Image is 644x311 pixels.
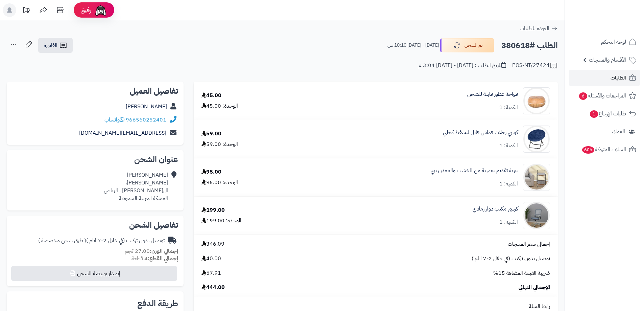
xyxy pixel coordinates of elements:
button: إصدار بوليصة الشحن [11,266,177,281]
a: [PERSON_NAME] [126,103,167,111]
div: POS-NT/27424 [512,62,558,70]
img: 1754735126-1-90x90.jpg [523,202,550,229]
div: الوحدة: 95.00 [201,179,238,186]
span: 1 [590,110,598,118]
div: الوحدة: 45.00 [201,102,238,110]
small: 27.00 كجم [125,247,178,255]
img: 1752926963-1-90x90.jpg [523,164,550,191]
span: العودة للطلبات [520,24,549,32]
strong: إجمالي القطع: [148,254,178,263]
span: لوحة التحكم [601,37,626,47]
span: 606 [582,146,594,154]
span: 444.00 [201,284,225,291]
span: ( طرق شحن مخصصة ) [38,237,86,245]
h2: تفاصيل الشحن [12,221,178,229]
span: الإجمالي النهائي [519,284,550,291]
h2: الطلب #380618 [501,39,558,52]
span: طلبات الإرجاع [589,109,626,118]
img: logo-2.png [598,17,638,31]
img: 1730305838-110316010079-90x90.jpg [523,87,550,114]
div: الوحدة: 59.00 [201,140,238,148]
div: الكمية: 1 [499,142,518,150]
a: الطلبات [569,70,640,86]
a: 966560252401 [126,116,166,124]
div: 199.00 [201,206,225,214]
h2: تفاصيل العميل [12,87,178,95]
a: عربة تقديم عصرية من الخشب والمعدن بني [431,167,518,175]
a: فواحة عطور قابلة للشحن [467,90,518,98]
button: تم الشحن [440,38,494,52]
span: 57.91 [201,269,221,277]
a: طلبات الإرجاع1 [569,106,640,122]
span: الأقسام والمنتجات [589,55,626,65]
a: المراجعات والأسئلة6 [569,88,640,104]
a: السلات المتروكة606 [569,141,640,158]
div: رابط السلة [196,303,555,310]
div: 45.00 [201,92,221,99]
h2: طريقة الدفع [137,299,178,308]
div: 59.00 [201,130,221,138]
a: [EMAIL_ADDRESS][DOMAIN_NAME] [79,129,166,137]
img: ai-face.png [94,3,108,17]
a: كرسي رحلات قماش قابل للسفط كحلي [443,129,518,136]
small: 4 قطعة [132,254,178,263]
span: المراجعات والأسئلة [578,91,626,101]
a: لوحة التحكم [569,34,640,50]
div: تاريخ الطلب : [DATE] - [DATE] 3:04 م [419,62,506,69]
span: العملاء [612,127,625,136]
span: إجمالي سعر المنتجات [508,240,550,248]
a: تحديثات المنصة [18,3,35,19]
a: العودة للطلبات [520,24,558,32]
a: الفاتورة [38,38,73,53]
span: توصيل بدون تركيب (في خلال 2-7 ايام ) [472,255,550,263]
div: الكمية: 1 [499,180,518,188]
strong: إجمالي الوزن: [150,247,178,255]
div: الكمية: 1 [499,218,518,226]
a: واتساب [104,116,124,124]
span: الطلبات [611,73,626,83]
a: كرسي مكتب دوار رمادي [473,205,518,213]
div: الوحدة: 199.00 [201,217,241,225]
h2: عنوان الشحن [12,155,178,163]
span: 6 [579,92,587,100]
a: العملاء [569,124,640,140]
span: رفيق [80,6,91,14]
img: 1732721657-110102090203-90x90.jpg [523,126,550,153]
div: 95.00 [201,168,221,176]
span: 40.00 [201,255,221,263]
span: 346.09 [201,240,224,248]
div: الكمية: 1 [499,104,518,111]
span: السلات المتروكة [581,145,626,154]
div: [PERSON_NAME] [PERSON_NAME]، ال[PERSON_NAME] ، الرياض المملكة العربية السعودية [104,171,168,202]
span: الفاتورة [44,41,57,49]
div: توصيل بدون تركيب (في خلال 2-7 ايام ) [38,237,165,245]
span: ضريبة القيمة المضافة 15% [493,269,550,277]
small: [DATE] - [DATE] 10:10 ص [387,42,439,49]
